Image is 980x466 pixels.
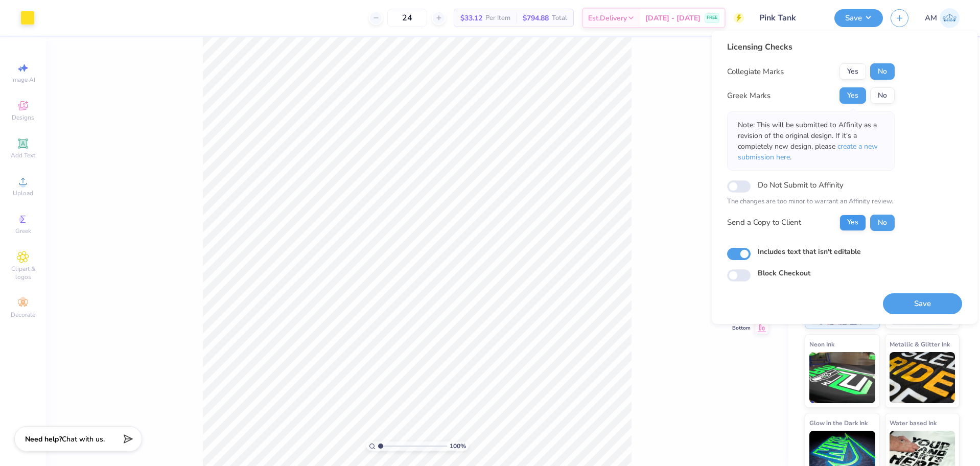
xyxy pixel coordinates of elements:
button: Yes [839,215,866,231]
strong: Need help? [25,434,62,444]
span: FREE [707,14,717,21]
span: Glow in the Dark Ink [809,417,868,428]
span: Total [552,13,567,24]
button: No [870,87,895,104]
span: Metallic & Glitter Ink [890,339,950,349]
span: Greek [15,227,31,235]
span: Chat with us. [62,434,105,444]
span: Bottom [732,324,751,332]
span: Decorate [11,311,35,319]
div: Licensing Checks [727,41,895,53]
span: Upload [13,189,33,197]
span: Add Text [11,151,35,159]
span: Clipart & logos [5,265,41,281]
img: Arvi Mikhail Parcero [940,8,960,28]
img: Metallic & Glitter Ink [890,352,955,403]
span: AM [925,12,937,24]
button: No [870,63,895,80]
label: Includes text that isn't editable [758,246,861,257]
div: Send a Copy to Client [727,217,801,228]
button: No [870,215,895,231]
span: Per Item [485,13,510,24]
span: $794.88 [523,13,549,24]
input: Untitled Design [752,8,827,28]
span: Image AI [11,76,35,84]
span: Designs [12,113,34,122]
span: Est. Delivery [588,13,627,24]
span: Neon Ink [809,339,834,349]
button: Yes [839,63,866,80]
span: [DATE] - [DATE] [645,13,701,24]
button: Yes [839,87,866,104]
span: 100 % [450,441,466,451]
input: – – [387,9,427,27]
a: AM [925,8,960,28]
div: Greek Marks [727,90,771,102]
span: $33.12 [460,13,482,24]
label: Block Checkout [758,268,810,278]
button: Save [883,293,962,314]
span: Water based Ink [890,417,937,428]
p: The changes are too minor to warrant an Affinity review. [727,197,895,207]
img: Neon Ink [809,352,875,403]
div: Collegiate Marks [727,66,784,78]
p: Note: This will be submitted to Affinity as a revision of the original design. If it's a complete... [738,120,884,162]
button: Save [834,9,883,27]
label: Do Not Submit to Affinity [758,178,844,192]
